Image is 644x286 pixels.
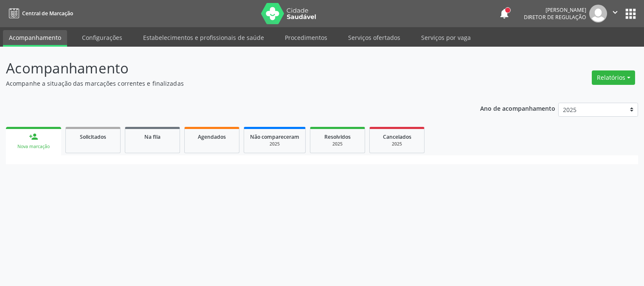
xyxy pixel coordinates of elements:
[415,30,477,45] a: Serviços por vaga
[498,8,510,20] button: notifications
[250,141,299,147] div: 2025
[6,6,73,20] a: Central de Marcação
[250,133,299,140] span: Não compareceram
[524,14,586,21] span: Diretor de regulação
[22,10,73,17] span: Central de Marcação
[607,5,623,22] button: 
[610,8,620,17] i: 
[376,141,418,147] div: 2025
[29,132,38,141] div: person_add
[3,30,67,47] a: Acompanhamento
[12,143,55,150] div: Nova marcação
[80,133,106,140] span: Solicitados
[279,30,333,45] a: Procedimentos
[316,141,359,147] div: 2025
[76,30,128,45] a: Configurações
[137,30,270,45] a: Estabelecimentos e profissionais de saúde
[342,30,406,45] a: Serviços ofertados
[623,6,638,21] button: apps
[524,6,586,14] div: [PERSON_NAME]
[144,133,160,140] span: Na fila
[480,103,555,113] p: Ano de acompanhamento
[589,5,607,22] img: img
[592,70,635,85] button: Relatórios
[383,133,411,140] span: Cancelados
[6,79,448,88] p: Acompanhe a situação das marcações correntes e finalizadas
[324,133,351,140] span: Resolvidos
[6,58,448,79] p: Acompanhamento
[198,133,226,140] span: Agendados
